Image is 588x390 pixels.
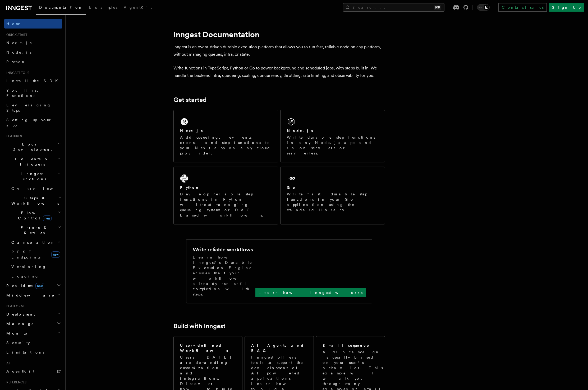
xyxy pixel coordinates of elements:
span: Install the SDK [6,79,61,83]
button: Errors & Retries [9,223,62,238]
h1: Inngest Documentation [173,30,385,39]
span: Your first Functions [6,88,38,98]
button: Realtimenew [4,281,62,290]
p: Learn how Inngest's Durable Execution Engine ensures that your workflow already run until complet... [193,255,255,297]
h2: Write reliable workflows [193,246,253,253]
a: Examples [86,2,121,14]
div: Inngest Functions [4,184,62,281]
a: Logging [9,271,62,281]
a: Learn how Inngest works [255,288,366,297]
span: new [51,251,60,258]
span: Node.js [6,50,31,54]
span: Examples [89,5,117,10]
button: Manage [4,319,62,328]
span: Next.js [6,41,31,45]
span: Versioning [11,265,46,269]
a: Next.js [4,38,62,48]
button: Middleware [4,290,62,300]
p: Write durable step functions in any Node.js app and run on servers or serverless. [287,135,378,156]
a: Sign Up [549,3,584,12]
button: Local Development [4,139,62,154]
a: Documentation [36,2,86,15]
a: AgentKit [121,2,155,14]
span: Middleware [4,293,54,298]
span: References [4,380,26,384]
a: Security [4,338,62,347]
a: Get started [173,96,206,104]
a: Next.jsAdd queueing, events, crons, and step functions to your Next app on any cloud provider. [173,110,278,162]
a: PythonDevelop reliable step functions in Python without managing queueing systems or DAG based wo... [173,167,278,224]
a: Limitations [4,347,62,357]
a: Install the SDK [4,76,62,86]
button: Flow Controlnew [9,208,62,223]
a: Versioning [9,262,62,271]
p: Develop reliable step functions in Python without managing queueing systems or DAG based workflows. [180,191,272,218]
span: Deployment [4,312,35,317]
h2: Node.js [287,128,313,133]
a: Python [4,57,62,67]
button: Search...⌘K [343,3,444,12]
span: Platform [4,304,24,308]
span: new [43,215,52,221]
span: Steps & Workflows [9,195,59,206]
kbd: ⌘K [434,5,441,10]
h2: Python [180,185,200,190]
span: Monitor [4,331,31,336]
span: Inngest Functions [4,171,57,182]
button: Inngest Functions [4,169,62,184]
span: Cancellation [9,240,55,245]
a: Your first Functions [4,86,62,100]
span: Leveraging Steps [6,103,51,112]
span: Events & Triggers [4,156,58,167]
h2: Next.js [180,128,203,133]
p: Add queueing, events, crons, and step functions to your Next app on any cloud provider. [180,135,272,156]
span: Security [6,341,30,345]
button: Steps & Workflows [9,193,62,208]
button: Events & Triggers [4,154,62,169]
span: Realtime [4,283,44,288]
span: AgentKit [6,369,34,373]
span: Overview [11,186,66,191]
h2: User-defined Workflows [180,343,236,353]
button: Cancellation [9,238,62,247]
a: Setting up your app [4,115,62,130]
button: Monitor [4,328,62,338]
span: Setting up your app [6,118,52,127]
span: REST Endpoints [11,250,40,259]
p: Write functions in TypeScript, Python or Go to power background and scheduled jobs, with steps bu... [173,64,385,79]
h2: Go [287,185,296,190]
a: REST Endpointsnew [9,247,62,262]
span: Home [6,21,21,26]
span: Errors & Retries [9,225,57,236]
button: Deployment [4,309,62,319]
span: Inngest tour [4,71,30,75]
h2: AI Agents and RAG [251,343,308,353]
a: Build with Inngest [173,322,226,330]
span: Limitations [6,350,44,354]
span: Flow Control [9,210,58,221]
h2: Email sequence [323,343,370,348]
p: Learn how Inngest works [259,290,362,295]
span: AgentKit [124,5,152,10]
a: Home [4,19,62,29]
button: Toggle dark mode [477,4,490,11]
a: Node.jsWrite durable step functions in any Node.js app and run on servers or serverless. [280,110,385,162]
a: Leveraging Steps [4,100,62,115]
p: Inngest is an event-driven durable execution platform that allows you to run fast, reliable code ... [173,43,385,58]
a: AgentKit [4,366,62,376]
span: Manage [4,321,34,326]
span: Local Development [4,142,58,152]
p: Write fast, durable step functions in your Go application using the standard library. [287,191,378,213]
a: Contact sales [498,3,547,12]
span: Python [6,60,26,64]
span: new [35,283,44,289]
span: Features [4,134,22,138]
span: Documentation [39,5,83,10]
span: Logging [11,274,39,278]
a: Node.js [4,48,62,57]
span: AI [4,361,10,365]
span: Quick start [4,33,27,37]
a: GoWrite fast, durable step functions in your Go application using the standard library. [280,167,385,224]
a: Overview [9,184,62,193]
